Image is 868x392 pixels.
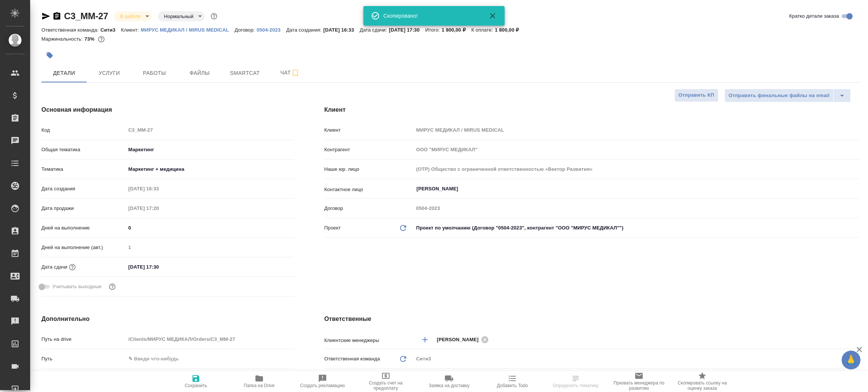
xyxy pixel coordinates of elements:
button: В работе [118,13,143,20]
p: [DATE] 16:33 [323,27,360,33]
input: Пустое поле [126,183,192,194]
button: Отправить финальные файлы на email [724,89,834,102]
h4: Дополнительно [41,315,294,324]
button: 🙏 [842,351,860,369]
p: Наше юр. лицо [324,166,414,173]
p: [DATE] 17:30 [389,27,425,33]
svg: Подписаться [291,68,300,77]
h4: Клиент [324,105,860,114]
button: Закрыть [484,11,502,20]
p: Договор [324,205,414,212]
div: В работе [158,11,205,21]
button: Open [856,188,857,190]
p: Договор: [235,27,257,33]
h4: Основная информация [41,105,294,114]
p: Дата сдачи: [360,27,389,33]
span: Файлы [182,68,218,78]
p: Дней на выполнение (авт.) [41,244,126,251]
p: МИРУС МЕДИКАЛ / MIRUS MEDICAL [141,27,235,33]
input: Пустое поле [414,203,860,214]
a: МИРУС МЕДИКАЛ / MIRUS MEDICAL [141,26,235,33]
button: Создать рекламацию [291,371,354,392]
p: Тематика [41,166,126,173]
button: Добавить тэг [41,47,58,64]
span: Добавить Todo [497,383,528,388]
p: К оплате: [471,27,495,33]
span: Чат [272,68,308,77]
input: ✎ Введи что-нибудь [126,222,294,233]
button: Отправить КП [674,89,718,102]
button: Призвать менеджера по развитию [607,371,671,392]
button: Open [856,339,857,340]
p: Дата создания [41,185,126,193]
p: Итого: [425,27,442,33]
a: 0504-2023 [257,26,286,33]
span: [PERSON_NAME] [437,336,483,343]
button: Доп статусы указывают на важность/срочность заказа [209,11,219,21]
div: Скопировано! [384,12,478,20]
button: Если добавить услуги и заполнить их объемом, то дата рассчитается автоматически [67,262,77,272]
span: Отправить КП [679,91,714,100]
input: Пустое поле [414,125,860,135]
p: 73% [84,36,96,42]
p: Код [41,126,126,134]
span: Папка на Drive [244,383,275,388]
button: Добавить менеджера [416,331,434,349]
button: Скопировать ссылку на оценку заказа [671,371,734,392]
span: Кратко детали заказа [789,12,839,20]
div: split button [724,89,851,102]
input: Пустое поле [126,203,192,214]
p: Дата создания: [286,27,323,33]
button: Скопировать ссылку [52,12,61,21]
p: Путь на drive [41,336,126,343]
button: Скопировать ссылку для ЯМессенджера [41,12,50,21]
p: Сити3 [101,27,121,33]
input: ✎ Введи что-нибудь [126,353,294,364]
input: Пустое поле [126,334,294,345]
span: Услуги [91,68,127,78]
span: Работы [136,68,173,78]
p: Ответственная команда: [41,27,101,33]
div: Маркетинг [126,143,294,156]
h4: Ответственные [324,315,860,324]
input: ✎ Введи что-нибудь [126,261,192,272]
p: Дата продажи [41,205,126,212]
p: Дата сдачи [41,263,67,271]
button: Создать счет на предоплату [354,371,417,392]
span: Сохранить [185,383,207,388]
input: Пустое поле [126,125,294,135]
p: 1 800,00 ₽ [495,27,525,33]
p: 1 800,00 ₽ [442,27,471,33]
div: Проект по умолчанию (Договор "0504-2023", контрагент "ООО "МИРУС МЕДИКАЛ"") [414,222,860,234]
p: Путь [41,355,126,363]
button: Выбери, если сб и вс нужно считать рабочими днями для выполнения заказа. [107,282,117,292]
div: Маркетинг + медицина [126,163,294,176]
button: Папка на Drive [228,371,291,392]
span: Smartcat [227,68,263,78]
a: C3_MM-27 [64,11,108,21]
button: Заявка на доставку [417,371,481,392]
p: Проект [324,224,341,232]
span: Призвать менеджера по развитию [612,380,666,391]
span: Отправить финальные файлы на email [729,91,830,100]
p: Ответственная команда [324,355,380,363]
button: Нормальный [162,13,196,20]
button: 400.00 RUB; [96,34,106,44]
div: Сити3 [414,352,860,365]
p: Клиентские менеджеры [324,337,414,344]
input: Пустое поле [414,144,860,155]
p: Клиент [324,126,414,134]
span: Скопировать ссылку на оценку заказа [675,380,729,391]
p: Контрагент [324,146,414,153]
p: Контактное лицо [324,186,414,193]
span: Создать рекламацию [300,383,345,388]
input: Пустое поле [126,242,294,253]
p: Дней на выполнение [41,224,126,232]
div: [PERSON_NAME] [437,335,491,344]
span: Заявка на доставку [429,383,469,388]
span: Определить тематику [553,383,598,388]
span: Создать счет на предоплату [359,380,413,391]
button: Добавить Todo [481,371,544,392]
button: Сохранить [164,371,228,392]
button: Определить тематику [544,371,607,392]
